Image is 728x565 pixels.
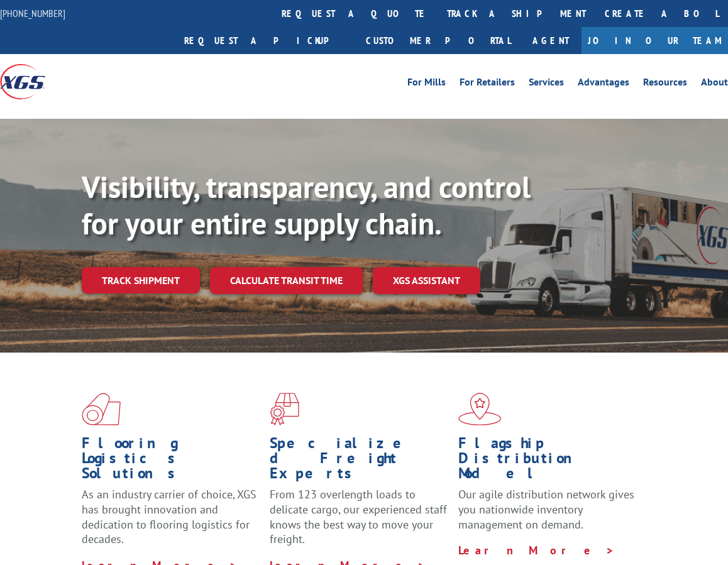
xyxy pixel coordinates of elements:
img: xgs-icon-flagship-distribution-model-red [458,393,502,425]
a: Learn More > [458,543,615,557]
h1: Specialized Freight Experts [270,436,448,487]
a: For Mills [407,77,446,91]
span: As an industry carrier of choice, XGS has brought innovation and dedication to flooring logistics... [82,487,256,546]
a: Agent [520,27,582,54]
a: Services [529,77,564,91]
a: About [701,77,728,91]
a: Calculate transit time [210,267,363,294]
a: For Retailers [460,77,515,91]
a: Advantages [578,77,629,91]
b: Visibility, transparency, and control for your entire supply chain. [82,167,531,243]
span: Our agile distribution network gives you nationwide inventory management on demand. [458,487,634,532]
a: XGS ASSISTANT [373,267,480,294]
p: From 123 overlength loads to delicate cargo, our experienced staff knows the best way to move you... [270,487,448,558]
img: xgs-icon-total-supply-chain-intelligence-red [82,393,121,425]
h1: Flagship Distribution Model [458,436,637,487]
a: Request a pickup [175,27,356,54]
a: Customer Portal [356,27,520,54]
h1: Flooring Logistics Solutions [82,436,260,487]
a: Track shipment [82,267,200,293]
img: xgs-icon-focused-on-flooring-red [270,393,299,425]
a: Join Our Team [582,27,728,54]
a: Resources [643,77,687,91]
